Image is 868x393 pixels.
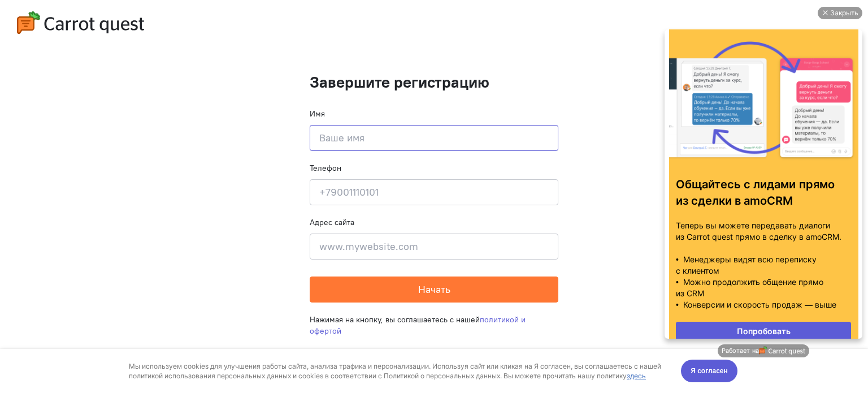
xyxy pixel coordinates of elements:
[100,346,146,356] img: logo
[171,7,199,19] div: Закрыть
[627,23,646,31] a: здесь
[59,344,150,357] a: Работает на
[17,254,192,265] p: • Менеджеры видят всю переписку
[17,288,192,299] p: из CRM
[129,12,668,32] div: Мы используем cookies для улучшения работы сайта, анализа трафика и персонализации. Используя сай...
[17,322,192,341] a: Попробовать
[17,299,192,310] p: • Конверсии и скорость продаж — выше
[691,16,728,28] span: Я согласен
[310,234,558,260] input: www.mywebsite.com
[310,179,558,205] input: +79001110101
[310,314,526,336] a: политикой и офертой
[310,108,325,119] label: Имя
[17,220,192,243] p: Теперь вы можете передавать диалоги из Carrot quest прямо в сделку в amoCRM.
[63,347,99,355] span: Работает на
[310,125,558,151] input: Ваше имя
[140,178,176,191] strong: прямо
[17,178,137,191] strong: Общайтесь с лидами
[17,11,144,34] img: carrot-quest-logo.svg
[310,217,354,228] label: Адрес сайта
[310,277,558,303] button: Начать
[17,265,192,277] p: с клиентом
[418,283,450,296] span: Начать
[17,277,192,288] p: • Можно продолжить общение прямо
[17,194,134,208] strong: из сделки в amoCRM
[310,303,558,348] div: Нажимая на кнопку, вы соглашаетесь с нашей
[681,11,737,33] button: Я согласен
[310,74,558,91] h1: Завершите регистрацию
[310,162,341,174] label: Телефон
